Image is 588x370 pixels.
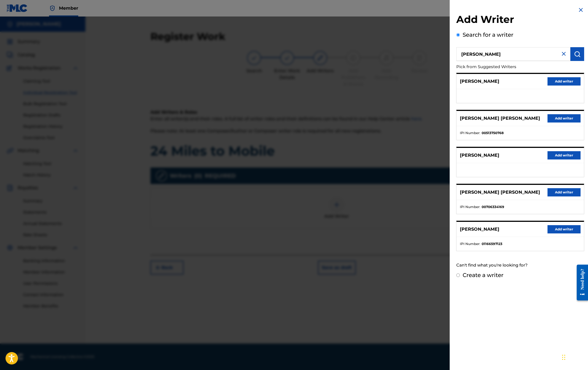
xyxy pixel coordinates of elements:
button: Add writer [547,77,581,86]
h2: Add Writer [456,13,584,27]
img: Top Rightsholder [49,5,56,12]
strong: 01166597123 [482,241,502,246]
p: Pick from Suggested Writers [456,61,553,73]
label: Create a writer [463,272,503,278]
img: Search Works [574,51,581,57]
div: Drag [562,349,565,366]
p: [PERSON_NAME] [PERSON_NAME] [460,115,540,122]
span: Member [59,5,78,11]
label: Search for a writer [463,31,513,38]
p: [PERSON_NAME] [460,78,499,85]
p: [PERSON_NAME] [PERSON_NAME] [460,189,540,196]
strong: 00706334169 [482,204,504,209]
button: Add writer [547,151,581,159]
p: [PERSON_NAME] [460,226,499,233]
img: MLC Logo [7,4,28,12]
button: Add writer [547,114,581,123]
span: IPI Number : [460,204,480,209]
button: Add writer [547,225,581,233]
div: Can't find what you're looking for? [456,259,584,271]
p: [PERSON_NAME] [460,152,499,159]
strong: 00513750768 [482,131,504,135]
input: Search writer's name or IPI Number [456,47,570,61]
iframe: Chat Widget [560,344,588,370]
span: IPI Number : [460,131,480,135]
iframe: Resource Center [573,260,588,305]
button: Add writer [547,188,581,196]
span: IPI Number : [460,241,480,246]
img: close [560,50,567,57]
